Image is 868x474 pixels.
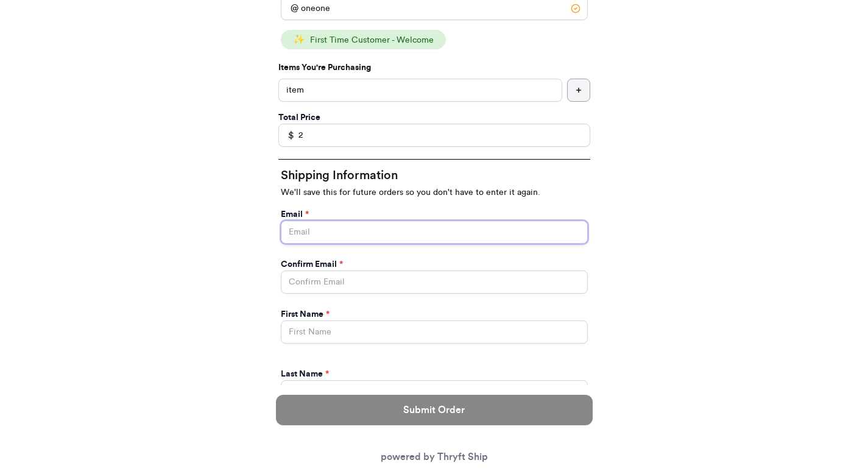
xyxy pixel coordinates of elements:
label: Email [281,208,309,221]
div: $ [278,124,294,147]
input: Last Name [281,380,588,403]
button: Submit Order [276,395,593,425]
input: ex.funky hat [278,79,562,102]
label: First Name [281,308,330,320]
label: Total Price [278,111,320,124]
label: Last Name [281,368,329,380]
span: ✨ [293,35,305,44]
label: Confirm Email [281,258,343,271]
span: First Time Customer - Welcome [310,36,434,44]
input: Confirm Email [281,271,588,294]
p: Items You're Purchasing [278,62,590,74]
p: We'll save this for future orders so you don't have to enter it again. [281,186,588,199]
input: First Name [281,320,588,344]
input: Enter Mutually Agreed Payment [278,124,590,147]
input: Email [281,221,588,244]
h2: Shipping Information [281,167,588,184]
a: powered by Thryft Ship [381,452,488,462]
